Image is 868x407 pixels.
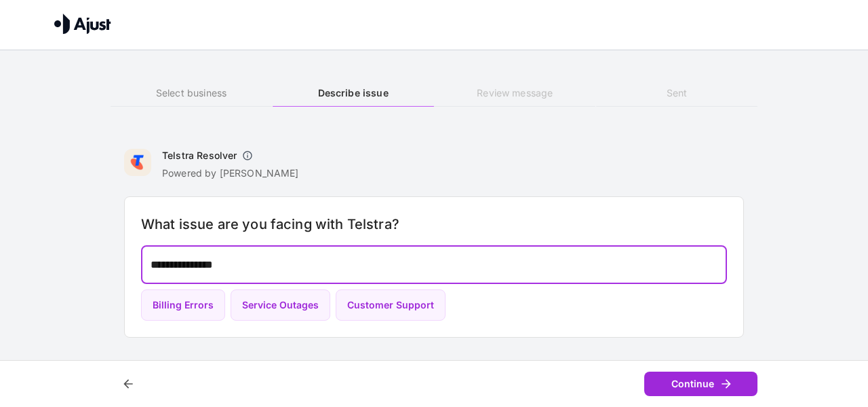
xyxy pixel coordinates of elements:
[111,86,272,101] h6: Select business
[644,372,757,397] button: Continue
[273,86,434,101] h6: Describe issue
[336,289,446,321] button: Customer Support
[141,289,225,321] button: Billing Errors
[54,14,111,34] img: Ajust
[434,86,595,101] h6: Review message
[141,213,727,235] h6: What issue are you facing with Telstra?
[596,86,757,101] h6: Sent
[162,166,299,180] p: Powered by [PERSON_NAME]
[162,149,237,162] h6: Telstra Resolver
[124,149,151,176] img: Telstra
[231,289,330,321] button: Service Outages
